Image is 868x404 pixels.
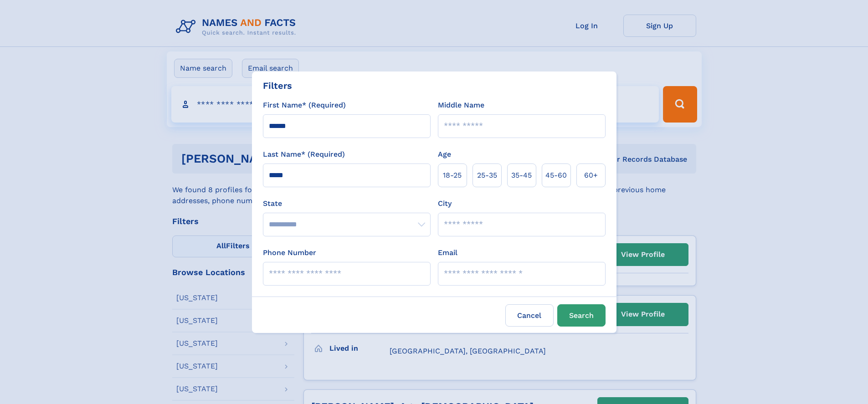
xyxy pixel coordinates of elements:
[557,304,606,327] button: Search
[263,198,431,209] label: State
[511,170,532,181] span: 35‑45
[443,170,462,181] span: 18‑25
[584,170,598,181] span: 60+
[438,247,457,258] label: Email
[505,304,554,327] label: Cancel
[438,198,452,209] label: City
[477,170,497,181] span: 25‑35
[438,100,484,111] label: Middle Name
[263,247,316,258] label: Phone Number
[545,170,567,181] span: 45‑60
[263,149,345,160] label: Last Name* (Required)
[263,79,292,92] div: Filters
[263,100,346,111] label: First Name* (Required)
[438,149,451,160] label: Age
